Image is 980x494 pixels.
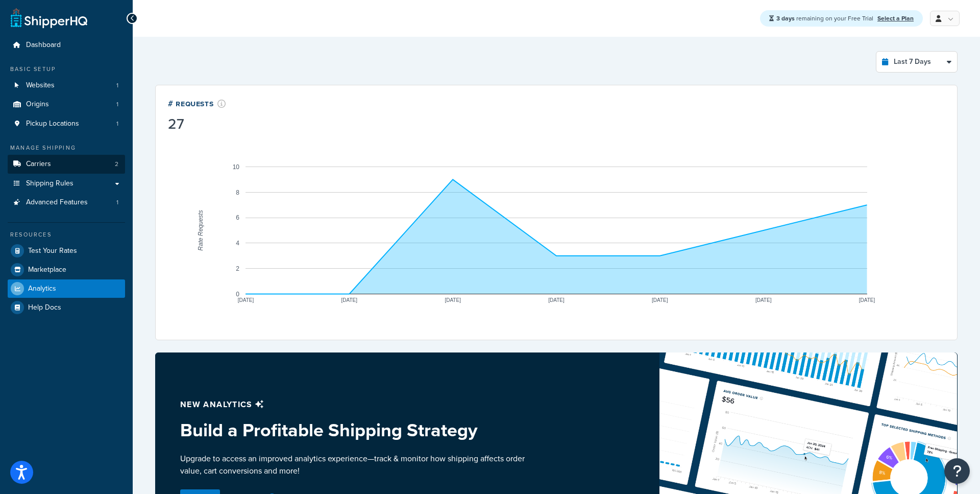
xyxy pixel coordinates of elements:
[116,81,118,90] span: 1
[236,240,239,247] text: 4
[8,114,125,133] a: Pickup Locations1
[445,297,461,303] text: [DATE]
[26,100,49,109] span: Origins
[26,81,55,90] span: Websites
[8,155,125,174] a: Carriers2
[28,303,61,312] span: Help Docs
[26,41,61,50] span: Dashboard
[776,14,795,23] strong: 3 days
[944,458,970,484] button: Open Resource Center
[8,193,125,212] a: Advanced Features1
[8,261,125,279] a: Marketplace
[116,120,118,128] span: 1
[8,65,125,74] div: Basic Setup
[859,297,875,303] text: [DATE]
[26,120,79,128] span: Pickup Locations
[180,420,532,440] h3: Build a Profitable Shipping Strategy
[8,193,125,212] li: Advanced Features
[8,36,125,55] a: Dashboard
[26,160,51,169] span: Carriers
[776,14,875,23] span: remaining on your Free Trial
[8,144,125,152] div: Manage Shipping
[877,14,914,23] a: Select a Plan
[168,133,945,327] svg: A chart.
[116,100,118,109] span: 1
[168,117,226,131] div: 27
[236,265,239,272] text: 2
[8,242,125,260] a: Test Your Rates
[548,297,565,303] text: [DATE]
[168,98,226,109] div: # Requests
[8,155,125,174] li: Carriers
[26,198,88,207] span: Advanced Features
[238,297,254,303] text: [DATE]
[8,95,125,114] a: Origins1
[236,291,239,298] text: 0
[8,95,125,114] li: Origins
[180,453,532,477] p: Upgrade to access an improved analytics experience—track & monitor how shipping affects order val...
[8,114,125,133] li: Pickup Locations
[26,179,73,188] span: Shipping Rules
[197,210,204,250] text: Rate Requests
[233,163,240,171] text: 10
[236,214,239,221] text: 6
[8,76,125,95] li: Websites
[116,198,118,207] span: 1
[8,298,125,317] a: Help Docs
[28,285,56,293] span: Analytics
[652,297,668,303] text: [DATE]
[180,397,532,412] p: New analytics
[115,160,118,169] span: 2
[341,297,358,303] text: [DATE]
[8,279,125,298] a: Analytics
[28,266,66,274] span: Marketplace
[236,189,239,196] text: 8
[8,76,125,95] a: Websites1
[8,174,125,193] a: Shipping Rules
[8,230,125,239] div: Resources
[28,247,77,255] span: Test Your Rates
[755,297,772,303] text: [DATE]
